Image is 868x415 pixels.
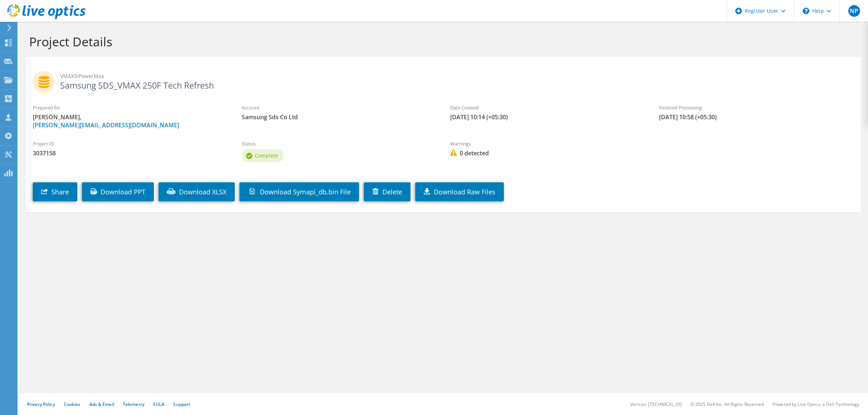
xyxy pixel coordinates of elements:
[450,149,645,157] span: 0 detected
[153,401,164,407] a: EULA
[33,121,179,129] a: [PERSON_NAME][EMAIL_ADDRESS][DOMAIN_NAME]
[82,182,154,201] a: Download PPT
[27,401,55,407] a: Privacy Policy
[630,401,682,407] li: Version: [TECHNICAL_ID]
[659,104,853,111] label: Finished Processing
[364,182,410,201] a: Delete
[242,140,436,147] label: Status
[64,401,81,407] a: Cookies
[848,5,860,17] span: NP
[242,104,436,111] label: Account
[242,113,436,121] span: Samsung Sds Co Ltd
[450,140,645,147] label: Warnings
[240,182,359,201] a: Download Symapi_db.bin File
[33,182,77,201] a: Share
[33,149,227,157] span: 3037158
[33,140,227,147] label: Project ID
[89,401,114,407] a: Ads & Email
[255,152,278,159] span: Complete
[803,8,809,14] svg: \n
[159,182,235,201] a: Download XLSX
[33,104,227,111] label: Prepared for
[123,401,144,407] a: Telemetry
[772,401,859,407] li: Powered by Live Optics, a Dell Technology
[450,113,645,121] span: [DATE] 10:14 (+05:30)
[415,182,504,201] a: Download Raw Files
[33,113,227,129] span: [PERSON_NAME],
[690,401,764,407] li: © 2025 Dell Inc. All Rights Reserved
[450,104,645,111] label: Date Created
[60,72,853,80] span: VMAX3/PowerMax
[33,71,853,89] h2: Samsung SDS_VMAX 250F Tech Refresh
[173,401,190,407] a: Support
[29,34,853,49] h1: Project Details
[659,113,853,121] span: [DATE] 10:58 (+05:30)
